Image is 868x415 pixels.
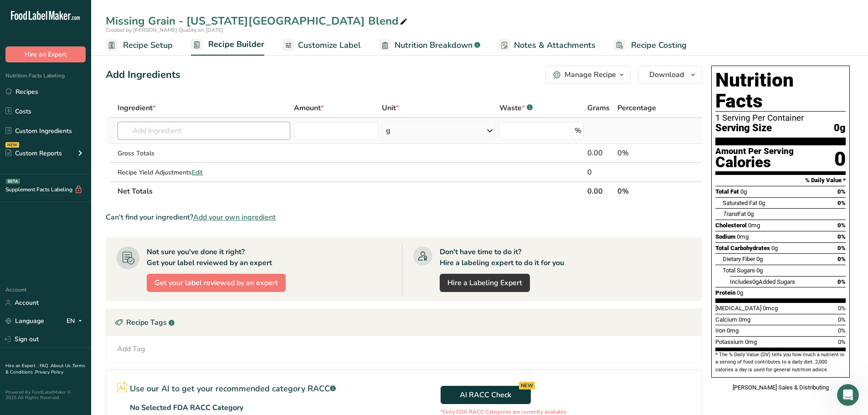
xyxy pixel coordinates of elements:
[147,246,272,268] div: Not sure you've done it right? Get your label reviewed by an expert
[386,125,390,136] div: g
[727,327,739,334] span: 0mg
[739,316,750,323] span: 0mg
[631,39,687,51] span: Recipe Costing
[715,245,770,251] span: Total Carbohydrates
[711,383,850,392] div: [PERSON_NAME] Sales & Distributing
[740,188,747,195] span: 0g
[745,338,757,345] span: 0mg
[545,66,631,84] button: Manage Recipe
[715,233,735,240] span: Sodium
[440,246,564,268] div: Don't have time to do it? Hire a labeling expert to do it for you
[715,188,739,195] span: Total Fat
[395,39,473,51] span: Nutrition Breakdown
[51,363,72,369] a: About Us .
[382,102,399,113] span: Unit
[715,327,725,334] span: Iron
[193,212,276,223] span: Add your own ingredient
[118,168,290,177] div: Recipe Yield Adjustments
[837,278,846,285] span: 0%
[838,327,846,334] span: 0%
[147,274,286,292] button: Get your label reviewed by an expert
[763,305,778,312] span: 0mcg
[715,113,846,123] div: 1 Serving Per Container
[106,26,223,34] span: Created by [PERSON_NAME] Quality on [DATE]
[116,181,586,200] th: Net Totals
[106,13,409,29] div: Missing Grain - [US_STATE][GEOGRAPHIC_DATA] Blend
[298,39,361,51] span: Customize Label
[715,305,761,312] span: [MEDICAL_DATA]
[379,35,480,56] a: Nutrition Breakdown
[587,148,613,159] div: 0.00
[837,233,846,240] span: 0%
[715,338,744,345] span: Potassium
[737,289,743,296] span: 0g
[649,69,684,80] span: Download
[730,278,795,285] span: Includes Added Sugars
[771,245,778,251] span: 0g
[5,363,85,375] a: Terms & Conditions .
[282,35,361,56] a: Customize Label
[748,222,760,229] span: 0mg
[834,123,846,134] span: 0g
[441,386,531,404] button: AI RACC Check NEW
[715,175,846,186] section: % Daily Value *
[499,102,533,113] div: Waste
[715,156,794,169] div: Calories
[838,316,846,323] span: 0%
[737,233,749,240] span: 0mg
[723,256,755,262] span: Dietary Fiber
[587,102,610,113] span: Grams
[191,34,264,56] a: Recipe Builder
[723,210,746,217] span: Fat
[130,402,243,413] p: No Selected FDA RACC Category
[460,389,511,400] span: AI RACC Check
[5,142,19,148] div: NEW
[6,179,20,184] div: BETA
[130,383,336,395] p: Use our AI to get your recommended category RACC
[617,148,673,159] div: 0%
[106,212,702,223] div: Can't find your ingredient?
[106,35,173,56] a: Recipe Setup
[759,200,765,206] span: 0g
[617,102,656,113] span: Percentage
[837,256,846,262] span: 0%
[192,168,203,177] span: Edit
[837,188,846,195] span: 0%
[117,343,145,354] div: Add Tag
[118,102,156,113] span: Ingredient
[837,200,846,206] span: 0%
[838,305,846,312] span: 0%
[837,384,859,406] iframe: Intercom live chat
[208,38,264,51] span: Recipe Builder
[723,210,738,217] i: Trans
[838,338,846,345] span: 0%
[294,102,324,113] span: Amount
[118,149,290,158] div: Gross Totals
[40,363,51,369] a: FAQ .
[35,369,63,375] a: Privacy Policy
[756,267,763,274] span: 0g
[587,167,613,178] div: 0
[715,351,846,374] section: * The % Daily Value (DV) tells you how much a nutrient in a serving of food contributes to a dail...
[565,69,616,80] div: Manage Recipe
[715,147,794,156] div: Amount Per Serving
[106,309,702,336] div: Recipe Tags
[5,389,86,400] div: Powered By FoodLabelMaker © 2025 All Rights Reserved
[519,382,535,389] div: NEW
[514,39,596,51] span: Notes & Attachments
[715,316,737,323] span: Calcium
[837,222,846,229] span: 0%
[715,222,747,229] span: Cholesterol
[67,316,86,327] div: EN
[723,200,757,206] span: Saturated Fat
[118,122,290,140] input: Add Ingredient
[123,39,173,51] span: Recipe Setup
[747,210,754,217] span: 0g
[715,123,772,134] span: Serving Size
[586,181,615,200] th: 0.00
[5,46,86,62] button: Hire an Expert
[5,313,44,329] a: Language
[106,67,180,82] div: Add Ingredients
[752,278,759,285] span: 0g
[756,256,763,262] span: 0g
